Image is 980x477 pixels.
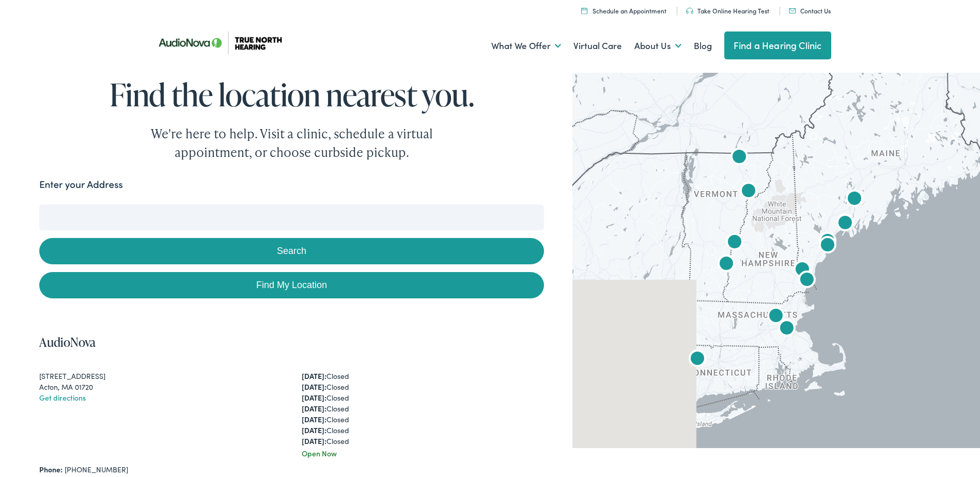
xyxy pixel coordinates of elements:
strong: [DATE]: [302,403,326,414]
a: Blog [694,27,712,65]
div: AudioNova [815,230,840,255]
strong: [DATE]: [302,381,326,392]
a: Contact Us [789,6,831,15]
div: We're here to help. Visit a clinic, schedule a virtual appointment, or choose curbside pickup. [127,124,457,162]
div: AudioNova [833,212,858,236]
strong: [DATE]: [302,371,326,381]
strong: Phone: [39,464,63,474]
a: Virtual Care [573,27,622,65]
div: AudioNova [736,180,761,204]
div: AudioNova [815,234,840,259]
img: Mail icon in color code ffb348, used for communication purposes [789,8,796,13]
img: Icon symbolizing a calendar in color code ffb348 [581,7,587,14]
strong: [DATE]: [302,392,326,403]
a: Take Online Hearing Test [686,6,769,15]
a: About Us [634,27,681,65]
div: AudioNova [685,347,710,372]
div: Acton, MA 01720 [39,381,282,392]
div: AudioNova [714,252,739,277]
div: [STREET_ADDRESS] [39,371,282,381]
div: Open Now [302,448,544,459]
div: AudioNova [764,305,788,329]
strong: [DATE]: [302,436,326,446]
div: AudioNova [727,146,752,170]
input: Enter your address or zip code [39,204,544,230]
div: Closed Closed Closed Closed Closed Closed Closed [302,371,544,447]
h1: Find the location nearest you. [39,77,544,112]
button: Search [39,238,544,264]
a: AudioNova [39,333,96,351]
a: Schedule an Appointment [581,6,666,15]
label: Enter your Address [39,177,123,192]
a: Find My Location [39,272,544,298]
a: [PHONE_NUMBER] [65,464,128,474]
div: AudioNova [774,317,799,342]
div: True North Hearing by AudioNova [722,231,747,256]
div: AudioNova [795,268,819,293]
a: Get directions [39,392,86,403]
div: AudioNova [790,258,815,283]
img: Headphones icon in color code ffb348 [686,8,693,14]
strong: [DATE]: [302,425,326,435]
a: What We Offer [491,27,561,65]
a: Find a Hearing Clinic [724,31,831,59]
strong: [DATE]: [302,414,326,424]
div: True North Hearing by AudioNova [842,187,867,212]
